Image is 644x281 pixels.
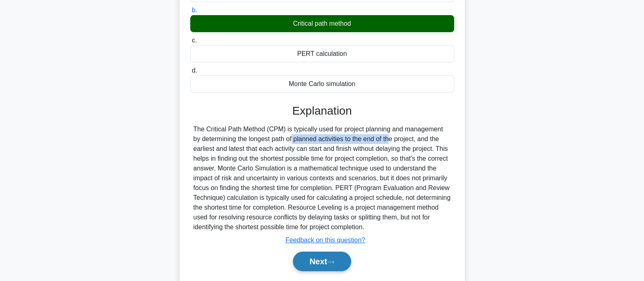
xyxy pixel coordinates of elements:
div: Monte Carlo simulation [190,75,454,93]
button: Next [293,252,351,271]
div: Critical path method [190,15,454,32]
div: The Critical Path Method (CPM) is typically used for project planning and management by determini... [193,124,451,232]
span: d. [192,67,197,74]
span: c. [192,37,197,44]
a: Feedback on this question? [286,237,365,243]
span: b. [192,7,197,13]
div: PERT calculation [190,45,454,62]
h3: Explanation [195,104,449,118]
